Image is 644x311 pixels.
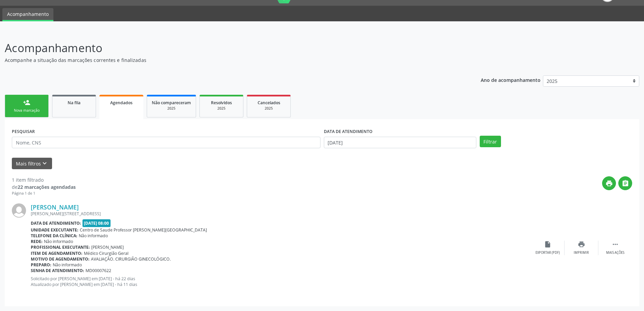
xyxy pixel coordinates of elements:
div: Mais ações [606,250,624,255]
div: [PERSON_NAME][STREET_ADDRESS] [31,211,531,217]
span: Não informado [44,239,73,244]
p: Acompanhe a situação das marcações correntes e finalizadas [5,57,449,64]
button: print [602,176,616,190]
input: Nome, CNS [12,137,320,148]
div: 1 item filtrado [12,176,76,183]
div: Imprimir [574,250,589,255]
p: Ano de acompanhamento [481,75,541,84]
div: Exportar (PDF) [535,250,560,255]
div: 2025 [205,106,238,111]
span: Agendados [110,100,133,106]
b: Motivo de agendamento: [31,256,90,262]
span: Na fila [68,100,80,106]
div: de [12,183,76,191]
div: 2025 [252,106,286,111]
i: print [605,180,613,187]
i:  [622,180,629,187]
span: Médico Cirurgião Geral [84,250,128,256]
span: Não compareceram [152,100,191,106]
button: Filtrar [480,136,501,147]
i: insert_drive_file [544,241,551,248]
i:  [612,241,619,248]
button:  [618,176,632,190]
span: [PERSON_NAME] [91,244,124,250]
span: AVALIAÇÃO. CIRURGIÃO GINECOLÓGICO. [91,256,171,262]
button: Mais filtroskeyboard_arrow_down [12,158,52,170]
span: Resolvidos [211,100,232,106]
i: keyboard_arrow_down [41,160,48,167]
img: img [12,203,26,218]
b: Senha de atendimento: [31,268,84,273]
span: [DATE] 08:00 [82,219,111,227]
div: 2025 [152,106,191,111]
label: DATA DE ATENDIMENTO [324,126,373,137]
div: Nova marcação [10,108,44,113]
b: Unidade executante: [31,227,78,233]
input: Selecione um intervalo [324,137,476,148]
span: Centro de Saude Professor [PERSON_NAME][GEOGRAPHIC_DATA] [80,227,207,233]
i: print [578,241,585,248]
p: Acompanhamento [5,40,449,57]
a: [PERSON_NAME] [31,203,79,211]
span: Não informado [79,233,108,239]
b: Profissional executante: [31,244,90,250]
p: Solicitado por [PERSON_NAME] em [DATE] - há 22 dias Atualizado por [PERSON_NAME] em [DATE] - há 1... [31,276,531,287]
label: PESQUISAR [12,126,35,137]
b: Data de atendimento: [31,220,81,226]
span: Cancelados [258,100,280,106]
b: Item de agendamento: [31,250,82,256]
span: MD00007622 [86,268,111,273]
div: Página 1 de 1 [12,191,76,196]
span: Não informado [53,262,82,268]
b: Telefone da clínica: [31,233,77,239]
strong: 22 marcações agendadas [18,184,76,190]
a: Acompanhamento [2,8,53,21]
b: Preparo: [31,262,51,268]
div: person_add [23,99,30,106]
b: Rede: [31,239,43,244]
